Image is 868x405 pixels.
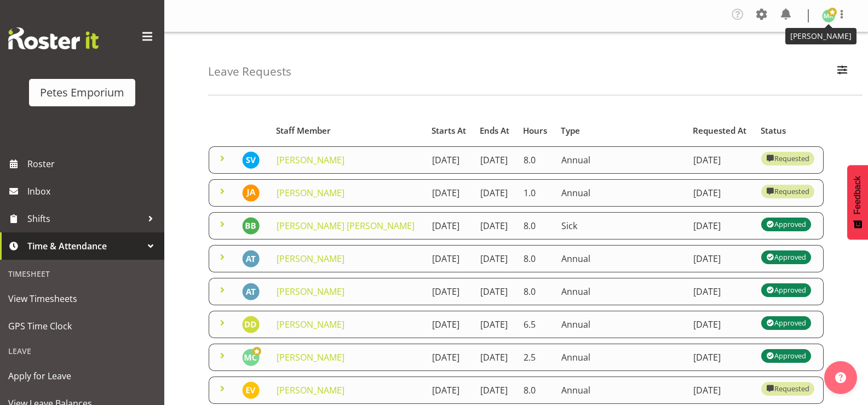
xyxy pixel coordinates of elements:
td: [DATE] [687,278,755,305]
td: Annual [555,146,687,174]
td: [DATE] [426,245,474,272]
a: [PERSON_NAME] [277,351,344,363]
div: Status [761,124,817,137]
td: [DATE] [426,344,474,371]
div: Staff Member [276,124,419,137]
td: Sick [555,212,687,239]
img: help-xxl-2.png [835,372,846,383]
td: Annual [555,179,687,207]
div: Requested At [693,124,749,137]
td: 1.0 [517,179,555,207]
a: [PERSON_NAME] [PERSON_NAME] [277,220,415,232]
div: Approved [766,349,806,362]
td: [DATE] [687,179,755,207]
td: Annual [555,311,687,338]
h4: Leave Requests [208,65,291,78]
img: melissa-cowen2635.jpg [242,349,260,366]
td: [DATE] [426,179,474,207]
td: 8.0 [517,278,555,305]
td: [DATE] [474,245,517,272]
td: Annual [555,344,687,371]
a: GPS Time Clock [3,312,162,340]
td: [DATE] [687,344,755,371]
a: View Timesheets [3,285,162,312]
td: [DATE] [687,245,755,272]
img: alex-micheal-taniwha5364.jpg [242,283,260,300]
a: [PERSON_NAME] [277,318,344,330]
div: Approved [766,218,806,231]
div: Timesheet [3,263,162,285]
td: [DATE] [474,146,517,174]
div: Petes Emporium [40,84,124,101]
td: Annual [555,278,687,305]
img: danielle-donselaar8920.jpg [242,316,260,333]
img: Rosterit website logo [8,27,99,49]
td: 6.5 [517,311,555,338]
td: [DATE] [474,344,517,371]
td: [DATE] [426,278,474,305]
div: Requested [766,152,809,165]
span: View Timesheets [8,290,156,307]
img: melanie-richardson713.jpg [822,9,835,22]
div: Requested [766,382,809,395]
div: Approved [766,250,806,264]
td: [DATE] [474,212,517,239]
button: Filter Employees [831,60,854,84]
span: Apply for Leave [8,368,156,384]
a: Apply for Leave [3,362,162,390]
a: [PERSON_NAME] [277,154,344,166]
td: 2.5 [517,344,555,371]
div: Requested [766,185,809,198]
td: [DATE] [426,146,474,174]
td: 8.0 [517,146,555,174]
span: Roster [27,156,159,172]
div: Starts At [432,124,467,137]
img: sasha-vandervalk6911.jpg [242,151,260,169]
button: Feedback - Show survey [847,165,868,239]
a: [PERSON_NAME] [277,384,344,396]
td: [DATE] [474,377,517,404]
td: 8.0 [517,377,555,404]
div: Leave [3,340,162,362]
td: [DATE] [426,377,474,404]
div: Approved [766,283,806,296]
div: Hours [523,124,548,137]
td: [DATE] [687,146,755,174]
td: [DATE] [426,212,474,239]
td: Annual [555,377,687,404]
td: 8.0 [517,245,555,272]
a: [PERSON_NAME] [277,187,344,199]
span: GPS Time Clock [8,318,156,334]
img: jeseryl-armstrong10788.jpg [242,184,260,202]
div: Type [561,124,680,137]
td: [DATE] [474,179,517,207]
span: Feedback [853,176,863,214]
span: Shifts [27,210,142,227]
a: [PERSON_NAME] [277,286,344,298]
span: Time & Attendance [27,238,142,254]
td: [DATE] [474,311,517,338]
td: Annual [555,245,687,272]
td: [DATE] [687,311,755,338]
img: beena-bist9974.jpg [242,217,260,235]
td: 8.0 [517,212,555,239]
td: [DATE] [687,377,755,404]
span: Inbox [27,183,159,199]
div: Approved [766,316,806,329]
img: alex-micheal-taniwha5364.jpg [242,250,260,267]
td: [DATE] [687,212,755,239]
img: eva-vailini10223.jpg [242,381,260,399]
div: Ends At [480,124,510,137]
a: [PERSON_NAME] [277,253,344,265]
td: [DATE] [426,311,474,338]
td: [DATE] [474,278,517,305]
